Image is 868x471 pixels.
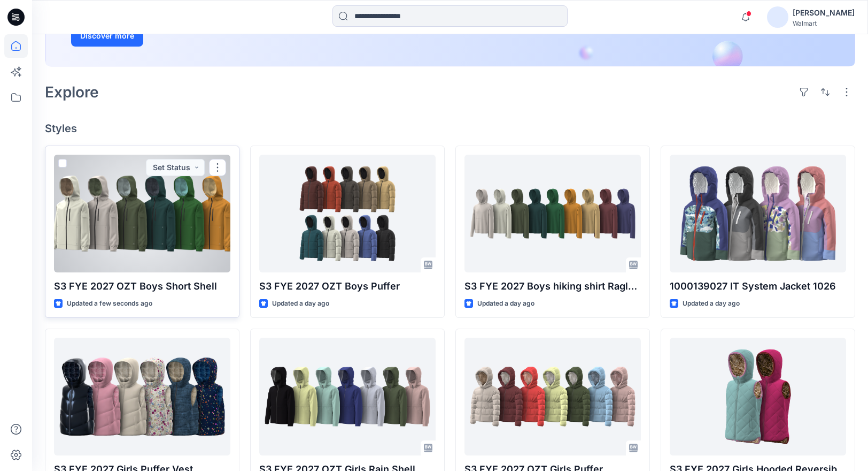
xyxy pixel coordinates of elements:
p: Updated a few seconds ago [67,298,152,309]
a: S3 FYE 2027 Girls Hooded Reversible Vest [670,338,846,455]
button: Discover more [71,25,143,47]
h4: Styles [45,122,855,135]
p: 1000139027 IT System Jacket 1026 [670,279,846,294]
a: Discover more [71,25,312,47]
p: Updated a day ago [272,298,329,309]
img: avatar [767,6,788,28]
a: 1000139027 IT System Jacket 1026 [670,155,846,272]
p: Updated a day ago [477,298,534,309]
p: S3 FYE 2027 OZT Boys Short Shell [54,279,230,294]
p: Updated a day ago [683,298,740,309]
div: Walmart [793,19,855,27]
a: S3 FYE 2027 OZT Girls Puffer [464,338,641,455]
a: S3 FYE 2027 OZT Girls Rain Shell [259,338,436,455]
a: S3 FYE 2027 Girls Puffer Vest [54,338,230,455]
p: S3 FYE 2027 OZT Boys Puffer [259,279,436,294]
div: [PERSON_NAME] [793,6,855,19]
a: S3 FYE 2027 OZT Boys Short Shell [54,155,230,272]
a: S3 FYE 2027 Boys hiking shirt Raglan Slv [464,155,641,272]
a: S3 FYE 2027 OZT Boys Puffer [259,155,436,272]
p: S3 FYE 2027 Boys hiking shirt Raglan Slv [464,279,641,294]
h2: Explore [45,83,99,101]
